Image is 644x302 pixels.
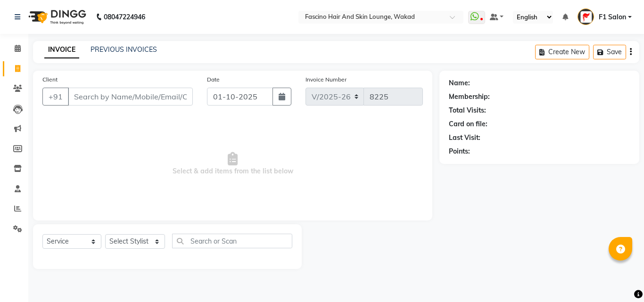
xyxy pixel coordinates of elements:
[449,78,470,88] div: Name:
[68,88,193,106] input: Search by Name/Mobile/Email/Code
[449,147,470,156] div: Points:
[535,45,589,59] button: Create New
[44,41,79,58] a: INVOICE
[449,133,480,143] div: Last Visit:
[449,92,490,102] div: Membership:
[104,4,145,30] b: 08047224946
[42,117,423,211] span: Select & add items from the list below
[599,12,626,22] span: F1 Salon
[24,4,89,30] img: logo
[42,88,69,106] button: +91
[207,75,220,84] label: Date
[42,75,58,84] label: Client
[578,8,594,25] img: F1 Salon
[305,75,347,84] label: Invoice Number
[449,106,486,115] div: Total Visits:
[593,45,626,59] button: Save
[604,264,635,293] iframe: chat widget
[91,45,157,54] a: PREVIOUS INVOICES
[172,234,292,248] input: Search or Scan
[449,119,487,129] div: Card on file:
